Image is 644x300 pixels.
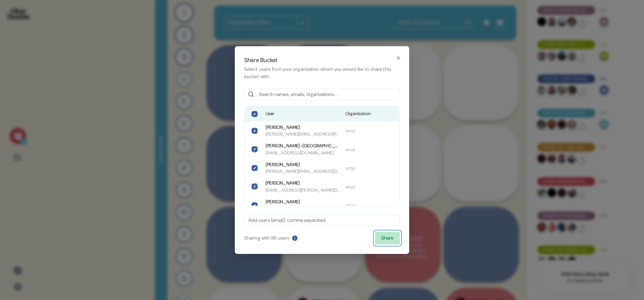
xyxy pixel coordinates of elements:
span: vccp [345,146,395,152]
p: Select users from your organization whom you would like to share this bucket with. [244,66,400,80]
span: User [266,110,340,117]
span: [PERSON_NAME][EMAIL_ADDRESS][PERSON_NAME][DOMAIN_NAME] [266,205,340,212]
span: [PERSON_NAME][EMAIL_ADDRESS][DOMAIN_NAME] [266,168,340,174]
span: vccp [345,165,395,171]
input: Add users (email), comma separated [248,217,396,224]
span: [PERSON_NAME] [266,124,340,131]
span: vccp [345,128,395,134]
span: [PERSON_NAME][EMAIL_ADDRESS][PERSON_NAME][DOMAIN_NAME] [266,131,340,137]
span: [EMAIL_ADDRESS][DOMAIN_NAME] [266,149,340,156]
span: [PERSON_NAME] [266,180,340,187]
span: vccp [345,202,395,208]
p: Sharing with 86 user s [244,235,289,242]
h2: Share Bucket [244,56,400,64]
span: [EMAIL_ADDRESS][PERSON_NAME][DOMAIN_NAME] [266,187,340,193]
span: [PERSON_NAME] [266,199,340,205]
button: Share [375,232,400,245]
span: [PERSON_NAME]-[GEOGRAPHIC_DATA] [266,143,340,149]
span: [PERSON_NAME] [266,161,340,168]
input: Search names, emails, organizations... [259,91,396,98]
span: Organization [345,110,395,117]
span: vccp [345,183,395,190]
